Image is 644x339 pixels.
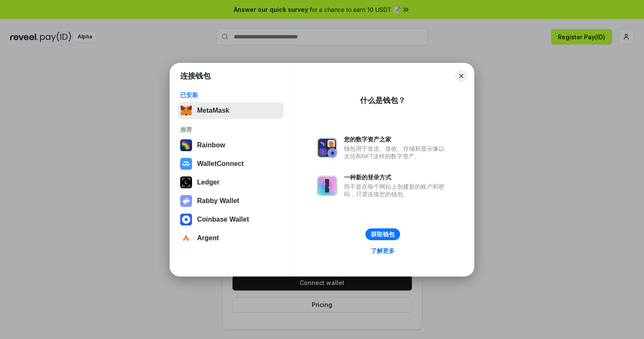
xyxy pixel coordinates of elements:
div: 什么是钱包？ [360,95,406,106]
img: svg+xml,%3Csvg%20xmlns%3D%22http%3A%2F%2Fwww.w3.org%2F2000%2Fsvg%22%20fill%3D%22none%22%20viewBox... [180,195,192,207]
img: svg+xml,%3Csvg%20xmlns%3D%22http%3A%2F%2Fwww.w3.org%2F2000%2Fsvg%22%20fill%3D%22none%22%20viewBox... [317,176,337,196]
img: svg+xml,%3Csvg%20width%3D%2228%22%20height%3D%2228%22%20viewBox%3D%220%200%2028%2028%22%20fill%3D... [180,232,192,244]
h1: 连接钱包 [180,71,211,81]
img: svg+xml,%3Csvg%20width%3D%22120%22%20height%3D%22120%22%20viewBox%3D%220%200%20120%20120%22%20fil... [180,139,192,151]
img: svg+xml,%3Csvg%20fill%3D%22none%22%20height%3D%2233%22%20viewBox%3D%220%200%2035%2033%22%20width%... [180,105,192,117]
img: svg+xml,%3Csvg%20xmlns%3D%22http%3A%2F%2Fwww.w3.org%2F2000%2Fsvg%22%20fill%3D%22none%22%20viewBox... [317,138,337,158]
button: Rabby Wallet [178,193,284,209]
div: MetaMask [197,107,229,114]
button: Coinbase Wallet [178,211,284,228]
div: Rabby Wallet [197,197,239,205]
button: MetaMask [178,102,284,119]
button: WalletConnect [178,155,284,172]
div: 获取钱包 [371,231,395,238]
div: 推荐 [180,126,281,133]
button: 获取钱包 [365,228,400,240]
img: svg+xml,%3Csvg%20xmlns%3D%22http%3A%2F%2Fwww.w3.org%2F2000%2Fsvg%22%20width%3D%2228%22%20height%3... [180,176,192,188]
div: Coinbase Wallet [197,216,249,223]
a: 了解更多 [366,245,400,256]
div: WalletConnect [197,160,244,168]
img: svg+xml,%3Csvg%20width%3D%2228%22%20height%3D%2228%22%20viewBox%3D%220%200%2028%2028%22%20fill%3D... [180,158,192,170]
div: Rainbow [197,141,225,149]
div: 您的数字资产之家 [344,136,449,143]
img: svg+xml,%3Csvg%20width%3D%2228%22%20height%3D%2228%22%20viewBox%3D%220%200%2028%2028%22%20fill%3D... [180,214,192,225]
div: 了解更多 [371,247,395,255]
button: Ledger [178,174,284,191]
button: Close [455,70,467,82]
button: Argent [178,230,284,247]
div: 钱包用于发送、接收、存储和显示像以太坊和NFT这样的数字资产。 [344,145,449,160]
div: 已安装 [180,91,281,99]
div: Argent [197,234,219,242]
div: 一种新的登录方式 [344,174,449,181]
div: 而不是在每个网站上创建新的账户和密码，只需连接您的钱包。 [344,183,449,198]
button: Rainbow [178,137,284,154]
div: Ledger [197,179,219,186]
